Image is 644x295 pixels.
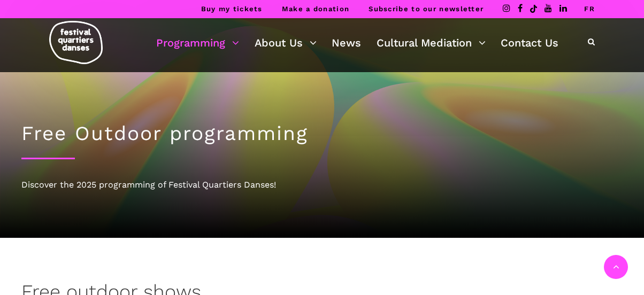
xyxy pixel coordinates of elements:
img: logo-fqd-med [49,21,103,64]
a: News [332,34,361,52]
div: Discover the 2025 programming of Festival Quartiers Danses! [21,178,623,192]
a: Programming [156,34,239,52]
h1: Free Outdoor programming [21,122,623,145]
a: Make a donation [282,5,350,13]
a: About Us [255,34,317,52]
a: Cultural Mediation [377,34,486,52]
a: FR [584,5,595,13]
a: Subscribe to our newsletter [369,5,484,13]
a: Contact Us [501,34,558,52]
a: Buy my tickets [201,5,263,13]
